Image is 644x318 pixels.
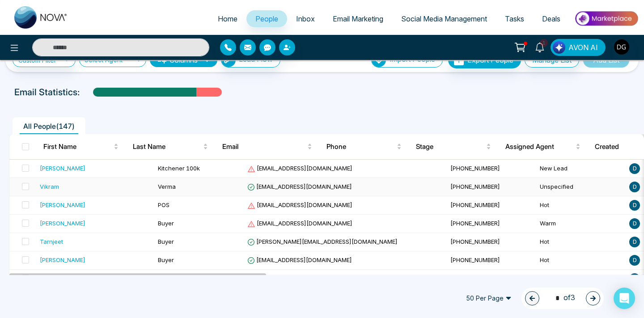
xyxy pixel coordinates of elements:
span: D [629,200,640,211]
div: Tarnjeet [40,237,63,246]
span: All People ( 147 ) [20,122,78,131]
a: 1 [529,39,551,55]
span: AVON AI [568,42,598,53]
span: down [203,56,211,64]
button: Columnsdown [150,53,217,67]
td: Unspecified [536,178,626,196]
td: Hot [536,251,626,270]
td: Hot [536,196,626,215]
span: [EMAIL_ADDRESS][DOMAIN_NAME] [247,220,352,227]
th: Assigned Agent [498,134,588,159]
div: [PERSON_NAME] [40,255,85,264]
span: D [629,273,640,284]
div: Open Intercom Messenger [614,288,635,309]
span: [EMAIL_ADDRESS][DOMAIN_NAME] [247,183,352,190]
th: Stage [409,134,498,159]
span: [PHONE_NUMBER] [450,256,500,263]
a: Social Media Management [392,10,496,27]
span: [PHONE_NUMBER] [450,183,500,190]
span: [EMAIL_ADDRESS][DOMAIN_NAME] [247,165,352,172]
th: Last Name [126,134,215,159]
p: Email Statistics: [14,85,80,99]
span: D [629,218,640,229]
span: D [629,163,640,174]
span: POS [158,201,169,208]
td: Warm [536,215,626,233]
span: [PHONE_NUMBER] [450,220,500,227]
span: Last Name [133,141,201,152]
span: Assigned Agent [505,141,574,152]
span: Kitchener 100k [158,165,200,172]
div: [PERSON_NAME] [40,219,85,228]
a: Lead FlowLead Flow [217,52,280,68]
td: New Lead [536,160,626,178]
a: Email Marketing [324,10,392,27]
div: [PERSON_NAME] [40,200,85,209]
img: Nova CRM Logo [14,6,68,29]
span: [PHONE_NUMBER] [450,165,500,172]
div: Vikram [40,182,59,191]
span: 50 Per Page [460,291,518,305]
span: Email Marketing [333,14,383,23]
img: Lead Flow [221,53,236,67]
div: [PERSON_NAME] [40,164,85,173]
span: People [255,14,278,23]
span: D [629,255,640,266]
span: [PHONE_NUMBER] [450,201,500,208]
button: Manage List [525,52,579,68]
button: AVON AI [551,39,606,56]
span: Buyer [158,256,174,263]
button: Export People [448,51,521,68]
span: [EMAIL_ADDRESS][DOMAIN_NAME] [247,201,352,208]
span: Stage [416,141,484,152]
span: 1 [540,39,548,47]
a: Deals [533,10,569,27]
img: User Avatar [614,39,629,55]
span: Home [218,14,237,23]
span: Buyer [158,238,174,245]
a: Tasks [496,10,533,27]
th: First Name [36,134,126,159]
td: Unspecified [536,270,626,288]
span: Inbox [296,14,315,23]
a: Inbox [287,10,324,27]
button: Lead Flow [221,52,280,68]
span: Deals [542,14,560,23]
span: Email [222,141,305,152]
span: of 3 [550,292,575,304]
img: Lead Flow [553,41,565,54]
td: Hot [536,233,626,251]
span: First Name [43,141,112,152]
span: [PHONE_NUMBER] [450,238,500,245]
a: People [246,10,287,27]
span: Tasks [505,14,524,23]
span: [PERSON_NAME][EMAIL_ADDRESS][DOMAIN_NAME] [247,238,398,245]
a: Custom Filter [13,53,76,67]
span: D [629,237,640,247]
th: Email [215,134,319,159]
span: Verma [158,183,176,190]
span: Phone [326,141,395,152]
span: D [629,182,640,192]
th: Phone [319,134,409,159]
span: Export People [467,55,513,64]
span: [EMAIL_ADDRESS][DOMAIN_NAME] [247,256,352,263]
a: Home [209,10,246,27]
span: Buyer [158,220,174,227]
img: Market-place.gif [574,8,639,29]
span: Social Media Management [401,14,487,23]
